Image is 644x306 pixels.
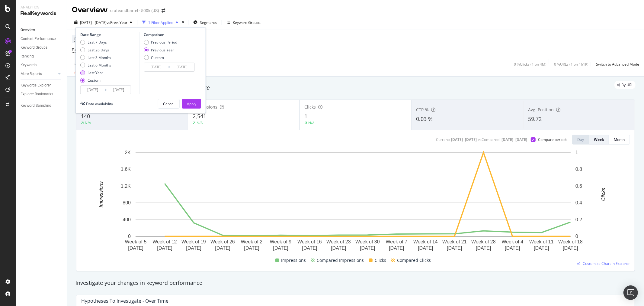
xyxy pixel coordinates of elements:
[72,5,108,15] div: Overview
[270,239,292,245] text: Week of 9
[389,246,404,251] text: [DATE]
[88,40,107,45] div: Last 7 Days
[128,246,143,251] text: [DATE]
[575,184,582,189] text: 0.6
[80,32,138,37] div: Date Range
[621,83,633,87] span: By URL
[123,217,131,222] text: 400
[596,62,639,67] div: Switch to Advanced Mode
[88,78,101,83] div: Custom
[21,44,62,51] a: Keyword Groups
[538,137,567,142] div: Compare periods
[416,107,429,112] span: CTR %
[528,115,542,122] span: 59.72
[297,239,322,245] text: Week of 16
[80,20,107,25] span: [DATE] - [DATE]
[317,257,364,264] span: Compared Impressions
[21,71,56,77] a: More Reports
[281,257,306,264] span: Impressions
[554,62,588,67] div: 0 % URLs ( 1 on 161K )
[80,70,111,75] div: Last Year
[478,137,500,142] div: vs Compared :
[233,20,261,25] div: Keyword Groups
[21,10,62,17] div: RealKeywords
[88,55,111,60] div: Last 3 Months
[575,234,578,239] text: 0
[451,137,477,142] div: [DATE] - [DATE]
[88,63,111,68] div: Last 6 Months
[151,40,177,45] div: Previous Period
[21,62,62,68] a: Keywords
[215,246,230,251] text: [DATE]
[170,63,194,71] input: End Date
[21,103,51,109] div: Keyword Sampling
[594,137,604,142] div: Week
[186,246,201,251] text: [DATE]
[125,239,147,245] text: Week of 5
[125,150,131,155] text: 2K
[447,246,462,251] text: [DATE]
[72,59,89,69] button: Apply
[21,91,62,97] a: Explorer Bookmarks
[476,246,491,251] text: [DATE]
[528,107,554,112] span: Avg. Position
[623,285,638,300] div: Open Intercom Messenger
[88,47,109,53] div: Last 28 Days
[589,135,609,145] button: Week
[181,239,206,245] text: Week of 19
[21,91,53,97] div: Explorer Bookmarks
[182,99,201,109] button: Apply
[80,47,111,53] div: Last 28 Days
[355,239,380,245] text: Week of 30
[21,71,42,77] div: More Reports
[583,261,630,266] span: Customize Chart in Explorer
[81,86,105,94] input: Start Date
[107,86,131,94] input: End Date
[326,239,351,245] text: Week of 23
[72,47,85,52] span: Full URL
[110,8,159,14] div: crateandbarrel - 500k (JS)
[163,101,175,106] div: Cancel
[144,32,196,37] div: Comparison
[21,82,51,89] div: Keywords Explorer
[302,246,317,251] text: [DATE]
[563,246,578,251] text: [DATE]
[193,112,206,120] span: 2,541
[197,120,203,125] div: N/A
[144,63,168,71] input: Start Date
[162,8,165,13] div: arrow-right-arrow-left
[436,137,450,142] div: Current:
[200,20,217,25] span: Segments
[152,239,177,245] text: Week of 12
[210,239,235,245] text: Week of 26
[577,137,584,142] div: Day
[144,55,177,60] div: Custom
[81,149,625,254] svg: A chart.
[191,18,219,27] button: Segments
[609,135,630,145] button: Month
[501,137,527,142] div: [DATE] - [DATE]
[558,239,583,245] text: Week of 18
[121,184,131,189] text: 1.2K
[418,246,433,251] text: [DATE]
[505,246,520,251] text: [DATE]
[21,27,62,33] a: Overview
[575,217,582,222] text: 0.2
[158,99,180,109] button: Cancel
[81,298,168,304] div: Hypotheses to Investigate - Over Time
[187,101,196,106] div: Apply
[123,200,131,205] text: 800
[502,239,524,245] text: Week of 4
[86,101,113,106] div: Data availability
[21,103,62,109] a: Keyword Sampling
[98,181,104,207] text: Impressions
[375,257,386,264] span: Clicks
[241,239,263,245] text: Week of 2
[386,239,408,245] text: Week of 7
[107,20,127,25] span: vs Prev. Year
[21,62,37,68] div: Keywords
[80,40,111,45] div: Last 7 Days
[121,167,131,172] text: 1.6K
[21,36,56,42] div: Content Performance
